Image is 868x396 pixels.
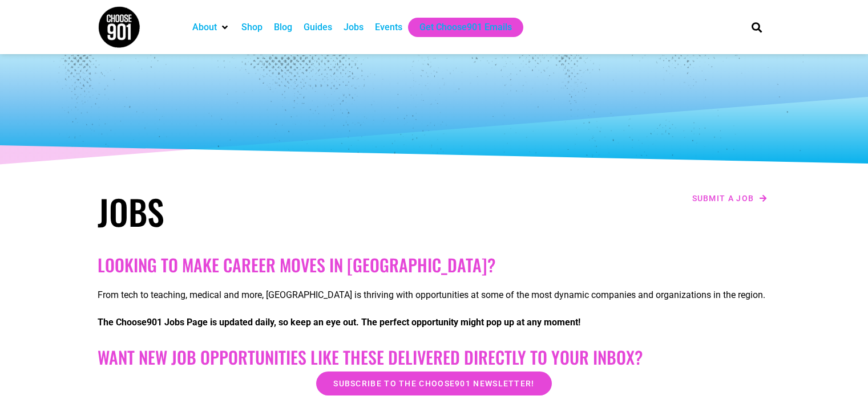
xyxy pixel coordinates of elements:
[187,18,732,37] nav: Main nav
[98,255,771,275] h2: Looking to make career moves in [GEOGRAPHIC_DATA]?
[192,21,217,34] a: About
[187,18,236,37] div: About
[274,21,292,34] a: Blog
[747,18,766,36] div: Search
[98,288,771,302] p: From tech to teaching, medical and more, [GEOGRAPHIC_DATA] is thriving with opportunities at some...
[98,347,771,368] h2: Want New Job Opportunities like these Delivered Directly to your Inbox?
[98,317,580,328] strong: The Choose901 Jobs Page is updated daily, so keep an eye out. The perfect opportunity might pop u...
[241,21,263,34] a: Shop
[316,371,551,395] a: Subscribe to the Choose901 newsletter!
[344,21,364,34] a: Jobs
[333,379,534,387] span: Subscribe to the Choose901 newsletter!
[98,191,429,232] h1: Jobs
[419,21,512,34] a: Get Choose901 Emails
[692,194,754,202] span: Submit a job
[375,21,402,34] a: Events
[689,191,771,206] a: Submit a job
[304,21,332,34] a: Guides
